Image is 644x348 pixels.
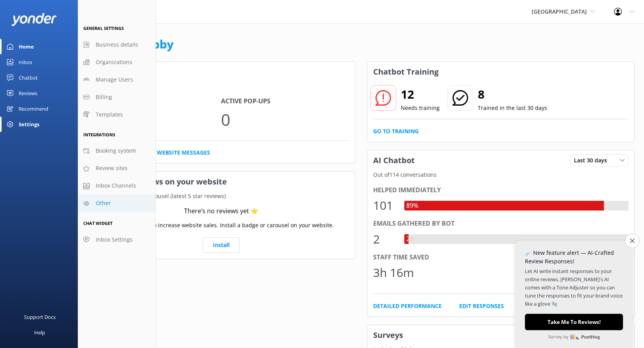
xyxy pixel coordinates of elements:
[78,89,156,106] a: Billing
[574,156,612,165] span: Last 30 days
[96,181,136,190] span: Inbox Channels
[478,85,547,104] h2: 8
[78,71,156,89] a: Manage Users
[83,220,112,226] span: Chat Widget
[19,54,32,70] div: Inbox
[108,221,334,230] p: Use social proof to increase website sales. Install a badge or carousel on your website.
[401,104,440,112] p: Needs training
[373,219,629,229] div: Emails gathered by bot
[78,54,156,71] a: Organizations
[19,39,34,54] div: Home
[78,160,156,177] a: Review sites
[19,70,38,85] div: Chatbot
[401,85,440,104] h2: 12
[367,62,444,82] h3: Chatbot Training
[157,148,210,157] a: Website Messages
[532,8,587,15] span: [GEOGRAPHIC_DATA]
[373,252,629,263] div: Staff time saved
[404,234,417,244] div: 2%
[184,206,258,216] div: There’s no reviews yet ⭐
[96,146,136,155] span: Booking system
[373,302,442,310] a: Detailed Performance
[459,302,504,310] a: Edit Responses
[144,36,174,52] a: Abby
[367,150,421,171] h3: AI Chatbot
[96,110,123,119] span: Templates
[373,230,397,249] div: 2
[78,36,156,54] a: Business details
[93,106,221,132] p: 114
[96,40,138,49] span: Business details
[34,325,45,340] div: Help
[78,231,156,249] a: Inbox Settings
[88,192,355,200] p: Your current review carousel (latest 5 star reviews)
[367,325,635,345] h3: Surveys
[83,25,124,31] span: General Settings
[12,13,56,26] img: yonder-white-logo.png
[19,101,48,117] div: Recommend
[93,96,221,106] h4: Conversations
[78,106,156,124] a: Templates
[78,195,156,212] a: Other
[96,164,128,172] span: Review sites
[373,127,419,136] a: Go to Training
[96,93,112,101] span: Billing
[96,75,133,84] span: Manage Users
[96,199,111,207] span: Other
[24,309,56,325] div: Support Docs
[88,82,355,90] p: In the last 30 days
[78,177,156,195] a: Inbox Channels
[404,201,420,211] div: 89%
[373,263,414,282] div: 3h 16m
[19,85,37,101] div: Reviews
[367,171,635,179] p: Out of 114 conversations
[373,196,397,215] div: 101
[478,104,547,112] p: Trained in the last 30 days
[19,117,39,132] div: Settings
[203,237,240,253] a: Install
[96,58,132,66] span: Organizations
[221,106,349,132] p: 0
[221,96,349,106] h4: Active Pop-ups
[78,142,156,160] a: Booking system
[88,62,355,82] h3: Website Chat
[88,172,355,192] h3: Showcase reviews on your website
[83,132,115,137] span: Integrations
[373,185,629,195] div: Helped immediately
[96,235,133,244] span: Inbox Settings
